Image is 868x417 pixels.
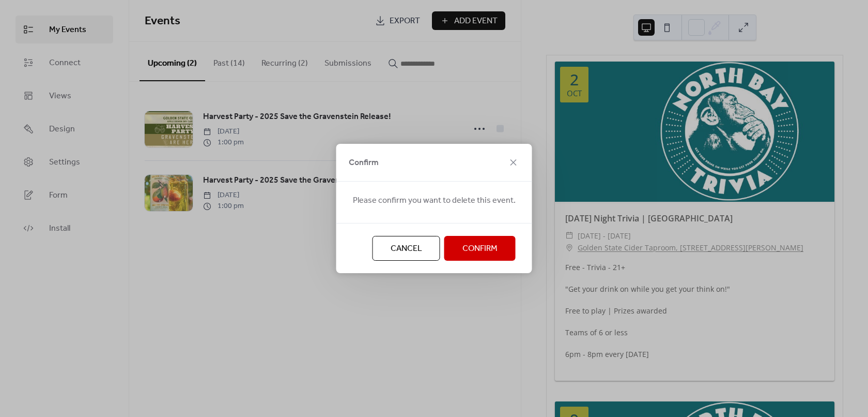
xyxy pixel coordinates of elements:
span: Please confirm you want to delete this event. [353,195,516,207]
button: Cancel [373,236,440,261]
span: Confirm [462,243,498,255]
span: Confirm [349,157,379,169]
button: Confirm [444,236,516,261]
span: Cancel [391,243,422,255]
